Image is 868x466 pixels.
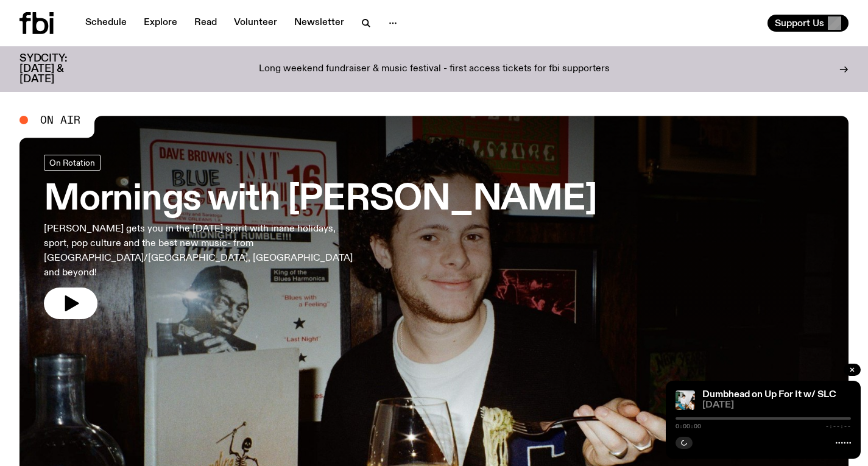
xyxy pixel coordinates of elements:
[49,158,95,167] span: On Rotation
[19,54,97,85] h3: SYDCITY: [DATE] & [DATE]
[702,390,836,400] a: Dumbhead on Up For It w/ SLC
[40,115,80,125] span: On Air
[44,155,597,319] a: Mornings with [PERSON_NAME][PERSON_NAME] gets you in the [DATE] spirit with inane holidays, sport...
[44,222,356,280] p: [PERSON_NAME] gets you in the [DATE] spirit with inane holidays, sport, pop culture and the best ...
[259,64,610,75] p: Long weekend fundraiser & music festival - first access tickets for fbi supporters
[775,18,824,29] span: Support Us
[187,15,224,32] a: Read
[227,15,284,32] a: Volunteer
[44,155,101,171] a: On Rotation
[676,390,695,410] img: dumbhead 4 slc
[767,15,849,32] button: Support Us
[44,183,597,217] h3: Mornings with [PERSON_NAME]
[825,423,851,429] span: -:--:--
[287,15,351,32] a: Newsletter
[702,401,851,410] span: [DATE]
[136,15,185,32] a: Explore
[676,423,701,429] span: 0:00:00
[78,15,134,32] a: Schedule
